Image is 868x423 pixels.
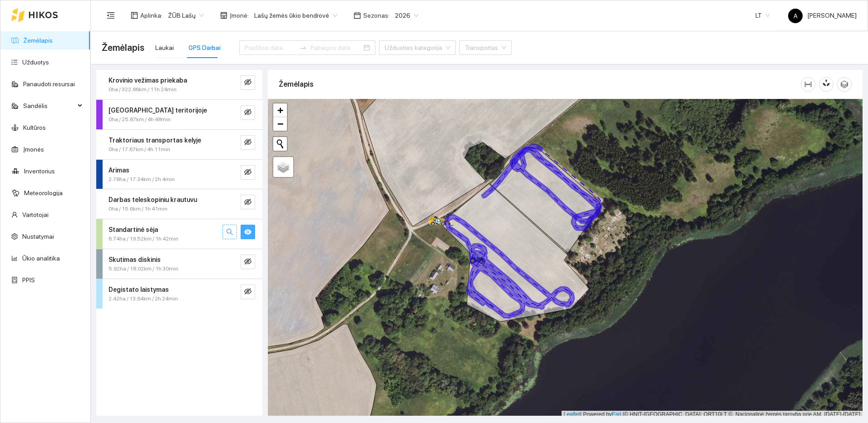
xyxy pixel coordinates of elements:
button: eye-invisible [241,255,255,269]
span: eye-invisible [244,138,252,147]
strong: Krovinio vežimas priekaba [108,77,187,84]
span: 0ha / 17.67km / 4h 11min [108,145,170,154]
a: Zoom out [273,117,287,131]
a: PPIS [22,276,35,284]
span: 5.92ha / 18.02km / 1h 30min [108,265,178,273]
strong: Darbas teleskopiniu krautuvu [108,196,197,203]
span: calendar [354,12,361,19]
span: search [226,228,233,237]
input: Pabaigos data [311,43,362,53]
a: Nustatymai [22,233,54,240]
span: Sandėlis [23,97,75,115]
button: column-width [801,77,815,92]
a: Ūkio analitika [22,255,60,262]
span: 2.42ha / 13.64km / 2h 24min [108,295,178,303]
span: eye-invisible [244,168,252,177]
button: search [222,225,237,239]
strong: Arimas [108,167,129,174]
a: Zoom in [273,103,287,117]
div: Skutimas diskinis5.92ha / 18.02km / 1h 30mineye-invisible [96,249,262,279]
span: 2026 [395,9,419,22]
span: ŽŪB Lašų [168,9,204,22]
a: Panaudoti resursai [23,80,75,88]
button: eye-invisible [241,135,255,150]
span: eye-invisible [244,79,252,87]
a: Inventorius [24,167,55,175]
span: to [300,44,307,51]
span: 0ha / 25.87km / 4h 48min [108,115,171,124]
span: Sezonas : [363,10,390,20]
span: [PERSON_NAME] [788,12,857,19]
span: eye-invisible [244,258,252,266]
span: Aplinka : [140,10,163,20]
a: Žemėlapis [23,37,53,44]
a: Užduotys [22,59,49,66]
strong: Skutimas diskinis [108,256,161,263]
a: Įmonės [23,146,44,153]
a: Vartotojai [22,211,49,218]
button: eye-invisible [241,105,255,120]
span: 2.78ha / 17.34km / 2h 4min [108,175,175,184]
span: Žemėlapis [102,40,144,55]
strong: Standartinė sėja [108,226,158,233]
span: A [794,9,798,23]
span: LT [755,9,770,22]
a: Leaflet [564,411,580,418]
strong: [GEOGRAPHIC_DATA] teritorijoje [108,107,207,114]
a: Meteorologija [24,189,63,197]
strong: Traktoriaus transportas kelyje [108,137,201,144]
span: swap-right [300,44,307,51]
span: shop [220,12,227,19]
span: − [277,118,283,129]
a: Layers [273,157,293,177]
button: Initiate a new search [273,137,287,151]
div: Darbas teleskopiniu krautuvu0ha / 15.6km / 1h 41mineye-invisible [96,189,262,219]
span: Įmonė : [230,10,249,20]
span: eye [244,228,252,237]
div: Laukai [155,43,174,53]
div: GPS Darbai [188,43,221,53]
div: Žemėlapis [279,71,801,97]
span: eye-invisible [244,108,252,117]
div: Standartinė sėja6.74ha / 19.52km / 1h 42minsearcheye [96,219,262,249]
span: layout [131,12,138,19]
span: eye-invisible [244,198,252,207]
div: | Powered by © HNIT-[GEOGRAPHIC_DATA]; ORT10LT ©, Nacionalinė žemės tarnyba prie AM, [DATE]-[DATE] [562,411,863,418]
div: [GEOGRAPHIC_DATA] teritorijoje0ha / 25.87km / 4h 48mineye-invisible [96,100,262,129]
input: Pradžios data [245,43,296,53]
button: eye-invisible [241,195,255,209]
div: Krovinio vežimas priekaba0ha / 322.86km / 11h 24mineye-invisible [96,70,262,99]
span: | [623,411,624,418]
button: menu-fold [102,6,120,25]
strong: Degistato laistymas [108,286,169,293]
span: 0ha / 322.86km / 11h 24min [108,85,177,94]
button: eye [241,225,255,239]
a: Esri [612,411,621,418]
div: Arimas2.78ha / 17.34km / 2h 4mineye-invisible [96,160,262,189]
a: Kultūros [23,124,46,131]
span: Lašų žemės ūkio bendrovė [254,9,337,22]
span: 6.74ha / 19.52km / 1h 42min [108,235,178,243]
button: eye-invisible [241,285,255,299]
span: 0ha / 15.6km / 1h 41min [108,205,168,213]
div: Degistato laistymas2.42ha / 13.64km / 2h 24mineye-invisible [96,279,262,309]
span: eye-invisible [244,288,252,296]
div: Traktoriaus transportas kelyje0ha / 17.67km / 4h 11mineye-invisible [96,130,262,159]
button: eye-invisible [241,165,255,180]
span: menu-fold [107,11,115,20]
span: column-width [801,81,815,88]
button: eye-invisible [241,75,255,90]
span: + [277,104,283,116]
